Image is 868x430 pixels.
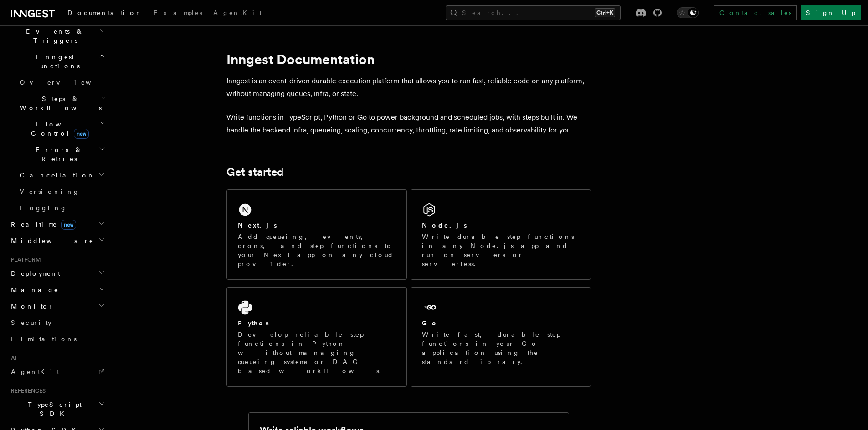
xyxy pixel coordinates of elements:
span: References [7,387,46,395]
a: Node.jsWrite durable step functions in any Node.js app and run on servers or serverless. [411,189,591,280]
span: new [61,220,76,230]
span: Limitations [11,335,77,343]
a: Examples [148,3,208,25]
span: Manage [7,285,59,294]
span: Cancellation [16,171,95,180]
a: Next.jsAdd queueing, events, crons, and step functions to your Next app on any cloud provider. [226,189,407,280]
h2: Go [422,319,438,328]
a: Documentation [62,3,148,25]
span: AgentKit [213,9,262,16]
span: Inngest Functions [7,52,98,71]
a: Sign Up [801,5,861,20]
span: Documentation [67,9,143,16]
button: Middleware [7,233,107,249]
span: Platform [7,256,41,263]
span: Realtime [7,220,76,229]
span: AI [7,354,17,362]
kbd: Ctrl+K [595,8,615,17]
span: Errors & Retries [16,145,99,163]
button: Cancellation [16,167,107,183]
span: AgentKit [11,368,59,375]
button: Events & Triggers [7,23,107,49]
p: Write functions in TypeScript, Python or Go to power background and scheduled jobs, with steps bu... [226,111,591,137]
button: Inngest Functions [7,49,107,74]
a: Get started [226,166,283,178]
a: GoWrite fast, durable step functions in your Go application using the standard library. [411,287,591,387]
p: Add queueing, events, crons, and step functions to your Next app on any cloud provider. [238,232,395,268]
span: Steps & Workflows [16,94,102,112]
span: new [74,129,89,139]
a: Contact sales [714,5,797,20]
div: Inngest Functions [7,74,107,216]
a: Logging [16,200,107,216]
p: Inngest is an event-driven durable execution platform that allows you to run fast, reliable code ... [226,75,591,100]
a: Versioning [16,183,107,200]
a: Security [7,314,107,331]
h2: Next.js [238,221,277,230]
p: Develop reliable step functions in Python without managing queueing systems or DAG based workflows. [238,330,395,375]
button: TypeScript SDK [7,396,107,422]
span: Events & Triggers [7,27,99,45]
h2: Python [238,319,272,328]
span: Monitor [7,302,54,311]
a: Overview [16,74,107,91]
span: Examples [154,9,202,16]
button: Search...Ctrl+K [446,5,621,20]
a: PythonDevelop reliable step functions in Python without managing queueing systems or DAG based wo... [226,287,407,387]
button: Manage [7,282,107,298]
span: TypeScript SDK [7,400,98,418]
span: Overview [20,79,113,86]
a: Limitations [7,331,107,347]
button: Monitor [7,298,107,314]
p: Write durable step functions in any Node.js app and run on servers or serverless. [422,232,580,268]
h2: Node.js [422,221,467,230]
button: Errors & Retries [16,142,107,167]
h1: Inngest Documentation [226,51,591,67]
button: Steps & Workflows [16,91,107,116]
a: AgentKit [7,364,107,380]
span: Versioning [20,188,80,195]
button: Toggle dark mode [677,7,699,18]
p: Write fast, durable step functions in your Go application using the standard library. [422,330,580,366]
button: Deployment [7,265,107,282]
button: Flow Controlnew [16,116,107,142]
button: Realtimenew [7,216,107,233]
span: Middleware [7,236,94,245]
a: AgentKit [208,3,267,25]
span: Flow Control [16,120,100,138]
span: Deployment [7,269,60,278]
span: Security [11,319,51,326]
span: Logging [20,204,67,212]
